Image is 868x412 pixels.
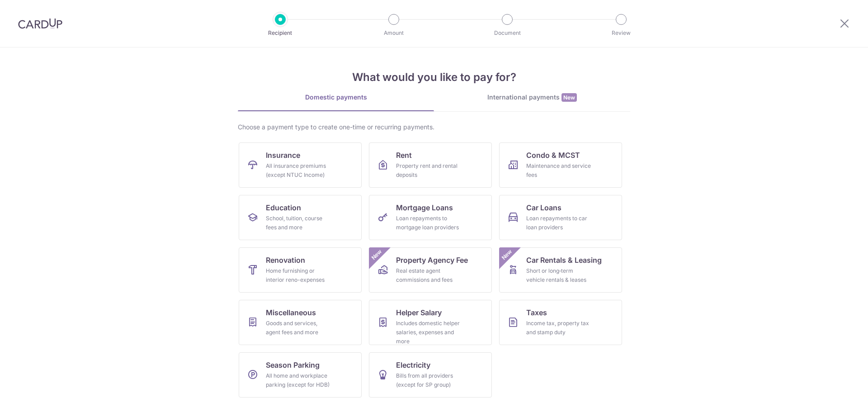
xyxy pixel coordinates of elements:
[369,352,492,398] a: ElectricityBills from all providers (except for SP group)
[266,371,331,389] div: All home and workplace parking (except for HDB)
[266,360,320,370] span: Season Parking
[526,266,591,284] div: Short or long‑term vehicle rentals & leases
[526,214,591,232] div: Loan repayments to car loan providers
[239,142,362,188] a: InsuranceAll insurance premiums (except NTUC Income)
[266,161,331,180] div: All insurance premiums (except NTUC Income)
[499,247,622,293] a: Car Rentals & LeasingShort or long‑term vehicle rentals & leasesNew
[238,123,630,132] div: Choose a payment type to create one-time or recurring payments.
[396,319,461,346] div: Includes domestic helper salaries, expenses and more
[266,307,316,318] span: Miscellaneous
[396,360,430,370] span: Electricity
[396,255,468,265] span: Property Agency Fee
[239,300,362,345] a: MiscellaneousGoods and services, agent fees and more
[247,28,314,38] p: Recipient
[369,142,492,188] a: RentProperty rent and rental deposits
[588,28,655,38] p: Review
[266,266,331,284] div: Home furnishing or interior reno-expenses
[396,202,453,213] span: Mortgage Loans
[526,202,561,213] span: Car Loans
[266,202,301,213] span: Education
[396,150,412,161] span: Rent
[526,307,547,318] span: Taxes
[266,214,331,232] div: School, tuition, course fees and more
[474,28,541,38] p: Document
[369,247,384,262] span: New
[434,93,630,102] div: International payments
[369,300,492,345] a: Helper SalaryIncludes domestic helper salaries, expenses and more
[18,18,62,29] img: CardUp
[266,255,305,265] span: Renovation
[239,195,362,240] a: EducationSchool, tuition, course fees and more
[369,247,492,293] a: Property Agency FeeReal estate agent commissions and feesNew
[238,69,630,85] h4: What would you like to pay for?
[526,150,580,161] span: Condo & MCST
[239,352,362,398] a: Season ParkingAll home and workplace parking (except for HDB)
[499,142,622,188] a: Condo & MCSTMaintenance and service fees
[396,266,461,284] div: Real estate agent commissions and fees
[810,385,859,407] iframe: Opens a widget where you can find more information
[360,28,427,38] p: Amount
[238,93,434,102] div: Domestic payments
[239,247,362,293] a: RenovationHome furnishing or interior reno-expenses
[396,371,461,389] div: Bills from all providers (except for SP group)
[526,161,591,180] div: Maintenance and service fees
[499,300,622,345] a: TaxesIncome tax, property tax and stamp duty
[499,195,622,240] a: Car LoansLoan repayments to car loan providers
[561,93,577,102] span: New
[500,247,514,262] span: New
[266,150,300,161] span: Insurance
[396,307,442,318] span: Helper Salary
[396,214,461,232] div: Loan repayments to mortgage loan providers
[266,319,331,337] div: Goods and services, agent fees and more
[526,319,591,337] div: Income tax, property tax and stamp duty
[396,161,461,180] div: Property rent and rental deposits
[526,255,602,265] span: Car Rentals & Leasing
[369,195,492,240] a: Mortgage LoansLoan repayments to mortgage loan providers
